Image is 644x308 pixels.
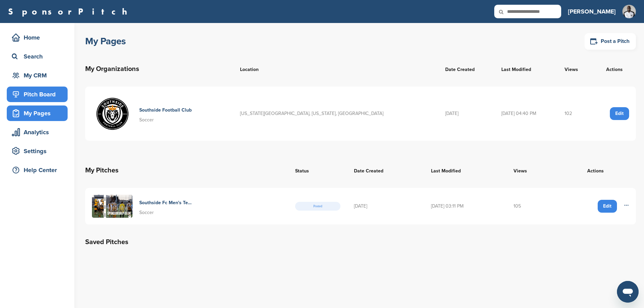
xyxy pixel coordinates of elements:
span: Soccer [139,117,154,123]
div: Settings [10,145,68,157]
td: [DATE] [347,188,424,224]
div: My CRM [10,69,68,81]
h2: Saved Pitches [85,237,636,247]
span: Posted [295,202,340,211]
h3: [PERSON_NAME] [568,7,616,16]
th: Location [233,57,438,81]
a: Home [7,30,68,45]
a: My CRM [7,68,68,83]
td: [DATE] [438,87,495,141]
a: Analytics [7,124,68,140]
a: Untitled design (1) Southside Fc Men's Team Soccer [92,195,282,218]
div: Home [10,31,68,44]
th: Views [507,158,555,183]
th: Last Modified [424,158,507,183]
a: Pitch Board [7,87,68,102]
a: Post a Pitch [585,33,636,50]
td: [DATE] 03:11 PM [424,188,507,224]
th: Actions [593,57,636,81]
th: Status [288,158,347,183]
img: Ssfcstaff 1 lr (1) [622,5,636,18]
img: Southside logo high res (2) [92,93,133,134]
div: Analytics [10,126,68,138]
a: Search [7,49,68,64]
td: [DATE] 04:40 PM [495,87,558,141]
td: 102 [558,87,593,141]
h1: My Pages [85,35,126,47]
a: Edit [610,107,629,120]
a: [PERSON_NAME] [568,4,616,19]
th: Views [558,57,593,81]
th: My Organizations [85,57,233,81]
th: Last Modified [495,57,558,81]
a: Edit [598,200,617,213]
h4: Southside Football Club [139,106,192,114]
a: My Pages [7,105,68,121]
a: Southside logo high res (2) Southside Football Club Soccer [92,93,226,134]
div: Pitch Board [10,88,68,100]
iframe: Button to launch messaging window [617,281,639,303]
td: [US_STATE][GEOGRAPHIC_DATA], [US_STATE], [GEOGRAPHIC_DATA] [233,87,438,141]
th: Date Created [438,57,495,81]
th: My Pitches [85,158,288,183]
a: Help Center [7,162,68,178]
a: SponsorPitch [8,7,132,16]
div: Search [10,50,68,63]
th: Actions [555,158,636,183]
a: Settings [7,143,68,159]
div: My Pages [10,107,68,119]
img: Untitled design (1) [92,195,133,218]
span: Soccer [139,210,154,215]
h4: Southside Fc Men's Team [139,199,192,207]
div: Help Center [10,164,68,176]
td: 105 [507,188,555,224]
th: Date Created [347,158,424,183]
